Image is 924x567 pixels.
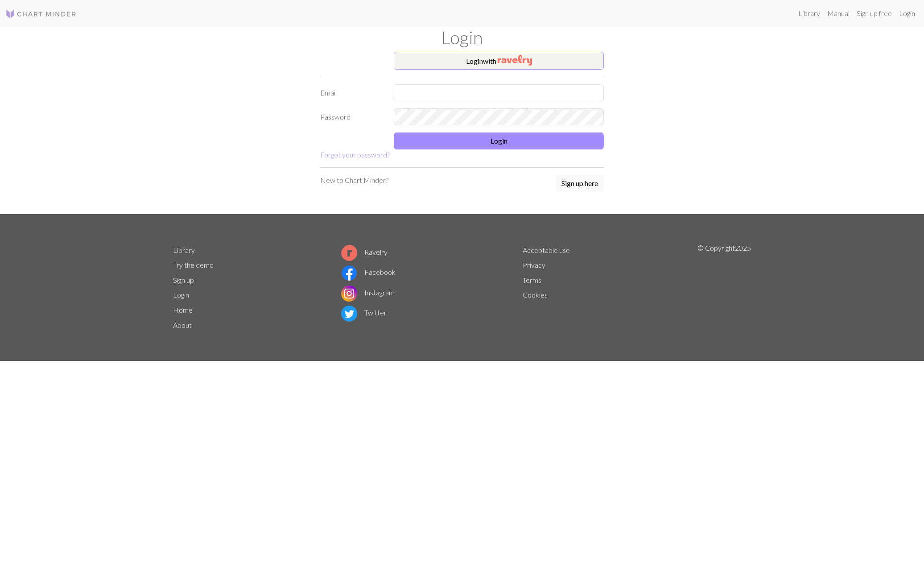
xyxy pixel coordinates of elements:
[341,248,388,256] a: Ravelry
[173,306,193,314] a: Home
[341,265,357,281] img: Facebook logo
[341,306,357,322] img: Twitter logo
[5,8,77,19] img: Logo
[320,150,390,159] a: Forgot your password?
[523,276,541,284] a: Terms
[523,261,545,269] a: Privacy
[795,4,824,22] a: Library
[173,321,192,329] a: About
[320,175,388,186] p: New to Chart Minder?
[697,243,751,333] p: © Copyright 2025
[315,108,388,125] label: Password
[523,246,570,254] a: Acceptable use
[556,175,604,192] button: Sign up here
[895,4,919,22] a: Login
[394,52,604,70] button: Loginwith
[824,4,853,22] a: Manual
[173,276,194,284] a: Sign up
[498,55,532,66] img: Ravelry
[315,84,388,101] label: Email
[341,288,395,297] a: Instagram
[556,175,604,193] a: Sign up here
[394,132,604,149] button: Login
[341,245,357,261] img: Ravelry logo
[173,246,195,254] a: Library
[523,290,548,299] a: Cookies
[853,4,895,22] a: Sign up free
[168,27,756,48] h1: Login
[173,261,214,269] a: Try the demo
[341,308,387,317] a: Twitter
[173,290,189,299] a: Login
[341,286,357,302] img: Instagram logo
[341,268,396,276] a: Facebook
